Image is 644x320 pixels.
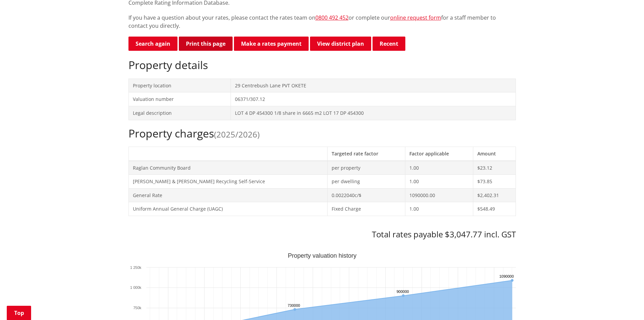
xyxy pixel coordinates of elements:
[510,279,513,282] path: Sunday, Jun 30, 12:00, 1,090,000. Capital Value.
[327,202,405,216] td: Fixed Charge
[473,202,516,216] td: $548.49
[288,303,300,307] text: 730000
[473,175,516,189] td: $73.85
[128,59,516,71] h2: Property details
[473,161,516,175] td: $23.12
[128,188,327,202] td: General Rate
[128,127,516,140] h2: Property charges
[128,79,231,92] td: Property location
[231,92,516,106] td: 06371/307.12
[231,106,516,120] td: LOT 4 DP 454300 1/8 share in 6665 m2 LOT 17 DP 454300
[315,14,349,21] a: 0800 492 452
[214,129,260,140] span: (2025/2026)
[327,188,405,202] td: 0.0022040c/$
[390,14,441,21] a: online request form
[405,202,473,216] td: 1.00
[133,306,141,310] text: 750k
[179,37,233,51] button: Print this page
[128,14,516,30] p: If you have a question about your rates, please contact the rates team on or complete our for a s...
[327,147,405,161] th: Targeted rate factor
[128,230,516,239] h3: Total rates payable $3,047.77 incl. GST
[130,265,141,270] text: 1 250k
[473,147,516,161] th: Amount
[373,37,405,51] button: Recent
[128,37,177,51] a: Search again
[613,292,637,316] iframe: Messenger Launcher
[130,285,141,290] text: 1 000k
[128,92,231,106] td: Valuation number
[405,188,473,202] td: 1090000.00
[327,161,405,175] td: per property
[231,79,516,92] td: 29 Centrebush Lane PVT OKETE
[499,274,514,278] text: 1090000
[128,202,327,216] td: Uniform Annual General Charge (UAGC)
[288,252,356,259] text: Property valuation history
[234,37,309,51] a: Make a rates payment
[293,308,296,311] path: Saturday, Jun 30, 12:00, 730,000. Capital Value.
[405,175,473,189] td: 1.00
[397,290,409,294] text: 900000
[473,188,516,202] td: $2,402.31
[327,175,405,189] td: per dwelling
[310,37,371,51] a: View district plan
[128,175,327,189] td: [PERSON_NAME] & [PERSON_NAME] Recycling Self-Service
[405,147,473,161] th: Factor applicable
[128,161,327,175] td: Raglan Community Board
[405,161,473,175] td: 1.00
[128,106,231,120] td: Legal description
[7,306,31,320] a: Top
[402,294,405,297] path: Wednesday, Jun 30, 12:00, 900,000. Capital Value.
